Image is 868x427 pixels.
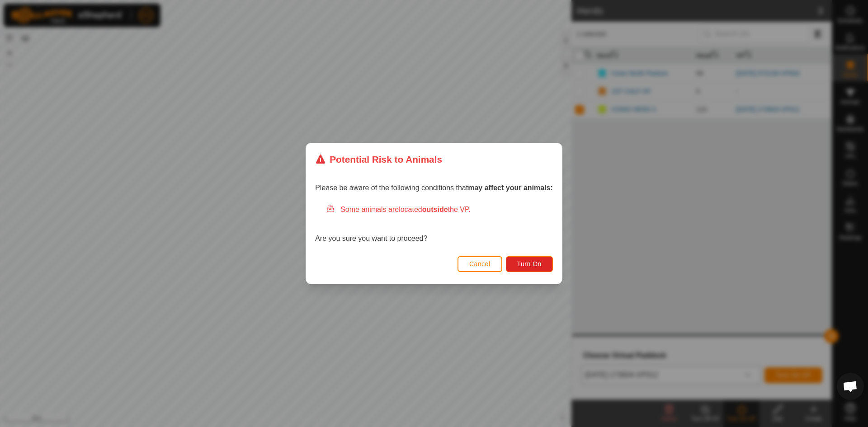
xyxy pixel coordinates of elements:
div: Are you sure you want to proceed? [315,204,553,244]
div: Potential Risk to Animals [315,152,442,166]
div: Open chat [837,373,864,400]
span: located the VP. [399,206,471,213]
div: Some animals are [326,204,553,215]
strong: may affect your animals: [468,184,553,192]
span: Cancel [469,260,491,267]
strong: outside [422,206,448,213]
span: Please be aware of the following conditions that [315,184,553,192]
button: Turn On [506,256,553,272]
button: Cancel [458,256,502,272]
span: Turn On [517,260,542,267]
